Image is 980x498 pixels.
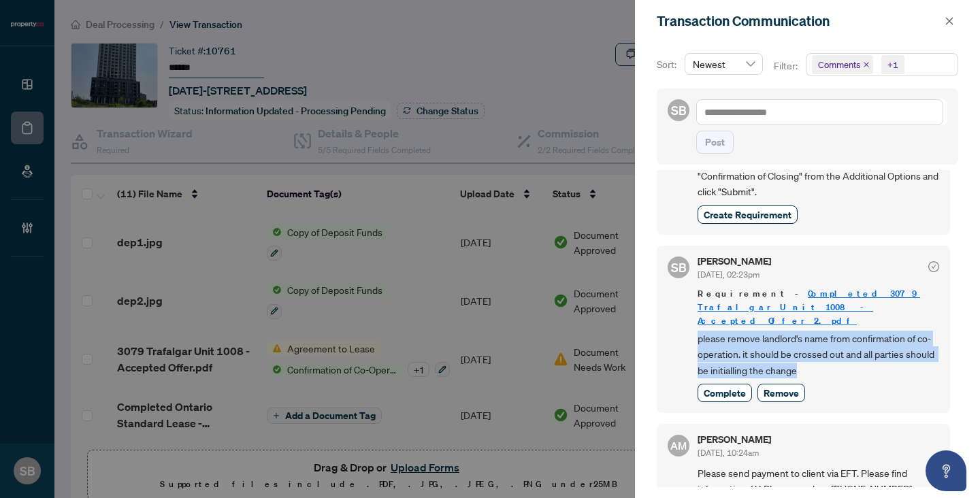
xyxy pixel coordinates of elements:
[671,258,687,277] span: SB
[670,437,687,454] span: AM
[926,450,966,491] button: Open asap
[693,54,755,74] span: Newest
[698,448,759,458] span: [DATE], 10:24am
[704,386,746,400] span: Complete
[945,16,954,26] span: close
[696,131,734,154] button: Post
[671,101,687,120] span: SB
[657,57,679,72] p: Sort:
[757,384,805,402] button: Remove
[774,59,800,73] p: Filter:
[698,287,939,328] span: Requirement -
[698,435,771,444] h5: [PERSON_NAME]
[698,288,920,327] a: Completed 3079 Trafalgar Unit 1008 - Accepted Offer 2.pdf
[698,256,771,266] h5: [PERSON_NAME]
[887,58,898,71] div: +1
[698,205,798,224] button: Create Requirement
[704,207,791,222] span: Create Requirement
[657,11,941,31] div: Transaction Communication
[764,386,799,400] span: Remove
[928,261,939,272] span: check-circle
[698,269,759,280] span: [DATE], 02:23pm
[818,58,860,71] span: Comments
[698,384,752,402] button: Complete
[698,331,939,378] span: please remove landlord's name from confirmation of co-operation. it should be crossed out and all...
[812,55,873,74] span: Comments
[863,61,870,68] span: close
